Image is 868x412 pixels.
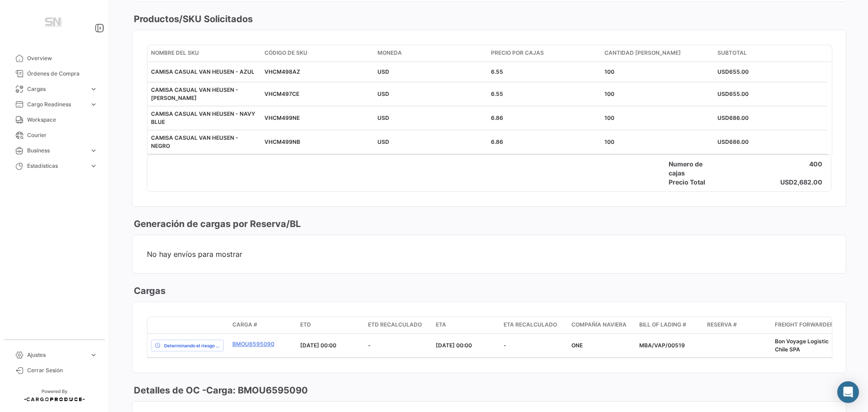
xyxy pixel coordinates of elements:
a: Courier [7,128,101,143]
span: Overview [27,54,98,62]
datatable-header-cell: ETA Recalculado [500,317,568,333]
span: Moneda [377,49,402,57]
h3: Generación de cargas por Reserva/BL [132,218,301,230]
span: No hay envíos para mostrar [147,250,831,259]
span: 686.00 [729,138,749,145]
datatable-header-cell: ETD [297,317,364,333]
span: 6.55 [491,90,503,97]
span: USD [717,138,729,145]
span: USD [377,114,389,121]
span: VHCM498AZ [264,68,300,75]
span: ETA [436,321,446,329]
datatable-header-cell: Bill of Lading # [636,317,703,333]
span: VHCM497CE [264,90,299,97]
span: [DATE] 00:00 [300,342,336,349]
div: 100 [604,138,711,146]
datatable-header-cell: Moneda [374,45,487,62]
span: 6.55 [491,68,503,75]
h4: 2,682.00 [793,178,822,187]
span: CAMISA CASUAL VAN HEUSEN - NAVY BLUE [151,110,255,125]
span: Órdenes de Compra [27,70,98,78]
span: Courier [27,131,98,139]
span: Código de SKU [264,49,307,57]
div: Bon Voyage Logistic Chile SPA [775,337,835,354]
span: Estadísticas [27,162,86,170]
span: expand_more [90,351,98,359]
span: Workspace [27,116,98,124]
div: Abrir Intercom Messenger [837,381,859,403]
div: 100 [604,68,711,76]
h4: Numero de cajas [669,160,720,178]
div: 100 [604,114,711,122]
span: Cantidad [PERSON_NAME] [604,49,681,57]
span: Reserva # [707,321,737,329]
h3: Productos/SKU Solicitados [132,13,253,25]
span: Business [27,147,86,155]
span: - [368,342,371,349]
span: Subtotal [717,49,747,57]
span: Cargas [27,85,86,93]
datatable-header-cell: ETA [432,317,500,333]
span: 6.86 [491,114,503,121]
h4: 400 [809,160,822,178]
h3: Cargas [132,284,165,297]
span: ETA Recalculado [504,321,557,329]
span: CAMISA CASUAL VAN HEUSEN - [PERSON_NAME] [151,86,238,101]
span: CAMISA CASUAL VAN HEUSEN - AZUL [151,68,255,75]
datatable-header-cell: Reserva # [703,317,771,333]
span: Freight Forwarder [775,321,834,329]
a: Órdenes de Compra [7,66,101,81]
span: Bill of Lading # [639,321,686,329]
span: VHCM499NB [264,138,300,145]
span: Carga # [232,321,257,329]
a: BMOU6595090 [232,340,293,348]
span: Compañía naviera [571,321,627,329]
h4: Precio Total [669,178,720,187]
h3: Detalles de OC - Carga: BMOU6595090 [132,384,308,397]
div: MBA/VAP/00519 [639,341,700,350]
span: Cerrar Sesión [27,366,98,374]
span: 686.00 [729,114,749,121]
span: - [504,342,506,349]
span: Determinando el riesgo ... [164,342,220,349]
span: [DATE] 00:00 [436,342,472,349]
span: USD [717,68,729,75]
datatable-header-cell: Código de SKU [261,45,374,62]
span: ETD Recalculado [368,321,422,329]
span: USD [717,90,729,97]
span: 655.00 [729,90,749,97]
span: Precio por Cajas [491,49,544,57]
a: Workspace [7,112,101,128]
datatable-header-cell: Freight Forwarder [771,317,839,333]
span: USD [377,90,389,97]
span: 6.86 [491,138,503,145]
span: 655.00 [729,68,749,75]
img: Manufactura+Logo.png [32,11,77,36]
span: Cargo Readiness [27,100,86,109]
h4: USD [780,178,793,187]
span: expand_more [90,147,98,155]
span: Nombre del SKU [151,49,199,57]
datatable-header-cell: Carga # [229,317,297,333]
span: CAMISA CASUAL VAN HEUSEN - NEGRO [151,134,238,149]
span: USD [717,114,729,121]
span: Ajustes [27,351,86,359]
datatable-header-cell: Compañía naviera [568,317,636,333]
datatable-header-cell: ETD Recalculado [364,317,432,333]
span: ONE [571,342,583,349]
span: expand_more [90,100,98,109]
span: USD [377,68,389,75]
datatable-header-cell: Nombre del SKU [147,45,261,62]
span: ETD [300,321,311,329]
span: VHCM499NE [264,114,300,121]
span: expand_more [90,162,98,170]
div: 100 [604,90,711,98]
span: expand_more [90,85,98,93]
a: Overview [7,51,101,66]
span: USD [377,138,389,145]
